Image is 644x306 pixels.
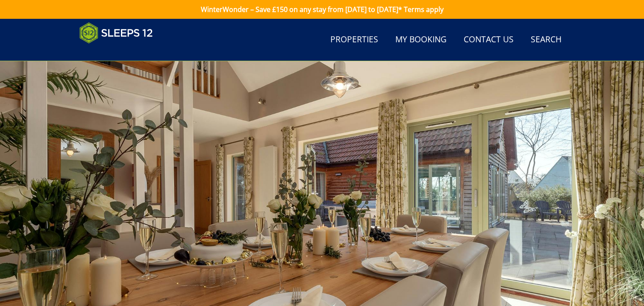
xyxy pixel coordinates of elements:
img: Sleeps 12 [79,22,153,44]
a: My Booking [392,30,450,50]
a: Contact Us [460,30,517,50]
iframe: Customer reviews powered by Trustpilot [75,49,165,56]
a: Properties [327,30,382,50]
a: Search [527,30,565,50]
